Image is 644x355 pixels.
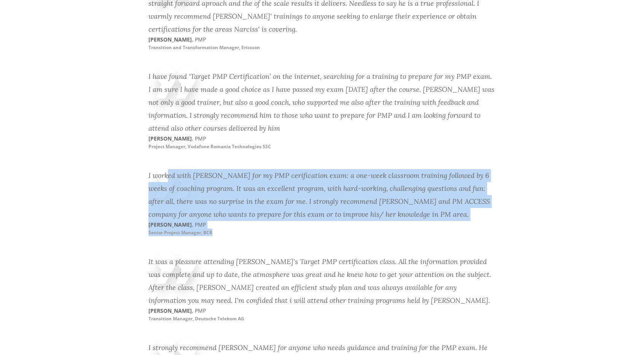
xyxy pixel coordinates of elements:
[148,135,322,150] p: [PERSON_NAME]
[148,70,496,135] div: I have found ‘Target PMP Certification’ on the internet, searching for a training to prepare for ...
[148,169,496,221] div: I worked with [PERSON_NAME] for my PMP cerification exam: a one-week classroom training followed ...
[148,44,260,51] small: Transition and Transformation Manager, Ericsson
[148,143,271,150] small: Project Manager, Vodafone Romania Technologies SSC
[148,255,496,307] div: It was a pleasure attending [PERSON_NAME]'s Target PMP certification class. All the information p...
[148,307,322,322] p: [PERSON_NAME]
[148,36,322,51] p: [PERSON_NAME]
[192,307,206,314] span: , PMP
[192,221,206,228] span: , PMP
[148,229,212,236] small: Senior Project Manager, BCR
[192,36,206,43] span: , PMP
[192,135,206,142] span: , PMP
[148,221,322,236] p: [PERSON_NAME]
[148,315,244,322] small: Transition Manager, Deutsche Telekom AG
